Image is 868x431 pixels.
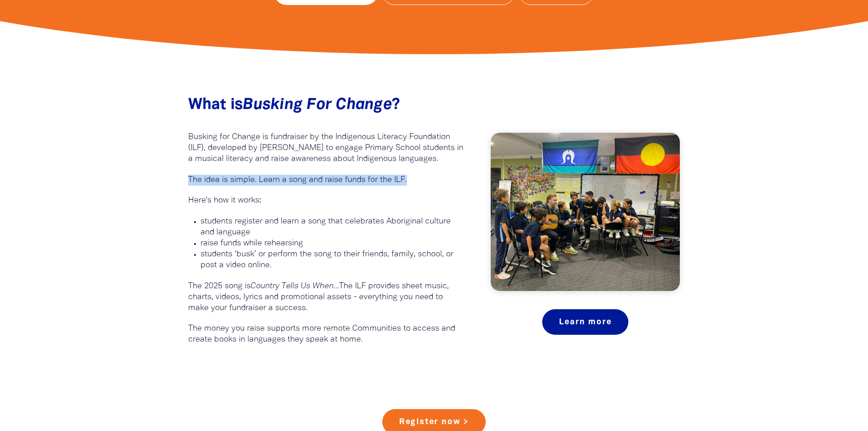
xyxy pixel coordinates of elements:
p: Busking for Change is fundraiser by the Indigenous Literacy Foundation (ILF), developed by [PERSO... [188,132,464,165]
span: What is ? [188,98,401,112]
em: Country Tells Us When... [251,282,339,290]
p: students register and learn a song that celebrates Aboriginal culture and language [200,216,464,238]
p: The 2025 song is The ILF provides sheet music, charts, videos, lyrics and promotional assets - ev... [188,281,464,314]
em: Busking For Change [243,98,392,112]
p: raise funds while rehearsing [200,238,464,249]
p: The idea is simple. Learn a song and raise funds for the ILF. [188,175,464,186]
p: The money you raise supports more remote Communities to access and create books in languages they... [188,323,464,345]
img: Josh Pyke with a Busking For Change Class [491,133,680,291]
a: Learn more [542,309,628,335]
p: students ‘busk’ or perform the song to their friends, family, school, or post a video online. [200,249,464,271]
p: Here's how it works: [188,195,464,206]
